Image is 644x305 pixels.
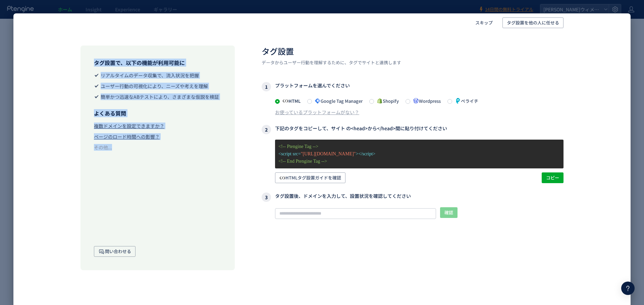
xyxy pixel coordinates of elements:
[262,193,271,202] i: 3
[301,151,356,156] span: "[URL][DOMAIN_NAME]"
[502,17,563,28] button: タグ設置を他の人に任せる
[262,46,563,57] h2: タグ設置
[542,172,563,183] button: コピー
[471,17,497,28] button: スキップ
[262,193,563,202] h3: タグ設置後、ドメインを入力して、設置状況を確認してください
[94,83,221,89] li: ユーザー行動の可視化により、ニーズや考えを理解
[374,98,399,104] span: Shopify
[546,172,559,183] span: コピー
[275,109,359,116] div: お使っているプラットフォームがない？
[262,125,271,134] i: 2
[94,144,112,151] div: その他...
[452,98,478,104] span: ペライチ
[94,109,221,117] h3: よくある質問
[280,98,301,104] span: HTML
[94,59,221,67] h3: タグ設置で、以下の機能が利用可能に
[475,17,493,28] span: スキップ
[262,60,563,66] p: データからユーザー行動を理解するために、タグでサイトと連携します
[94,93,221,100] li: 簡単かつ迅速なABテストにより、さまざまな仮説を検証
[312,98,363,104] span: Google Tag Manager
[278,143,560,150] p: <!-- Ptengine Tag -->
[507,17,559,28] span: タグ設置を他の人に任せる
[275,172,345,183] button: HTMLタグ設置ガイドを確認
[278,158,560,165] p: <!-- End Ptengine Tag -->
[279,172,341,183] span: HTMLタグ設置ガイドを確認
[262,82,563,91] h3: プラットフォームを選んでください
[444,207,453,218] span: 確認
[262,125,563,134] h3: 下記のタグをコピーして、サイト の<head>から</head>間に貼り付けてください
[94,123,164,129] div: 複数ドメインを設定できますか？
[262,82,271,91] i: 1
[94,72,221,79] li: リアルタイムのデータ収集で、流入状況を把握
[98,246,131,257] span: 問い合わせる
[94,246,136,257] button: 問い合わせる
[410,98,441,104] span: Wordpress
[278,150,560,158] p: <script src= ></script>
[440,207,458,218] button: 確認
[94,133,160,140] div: ページのロード時間への影響？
